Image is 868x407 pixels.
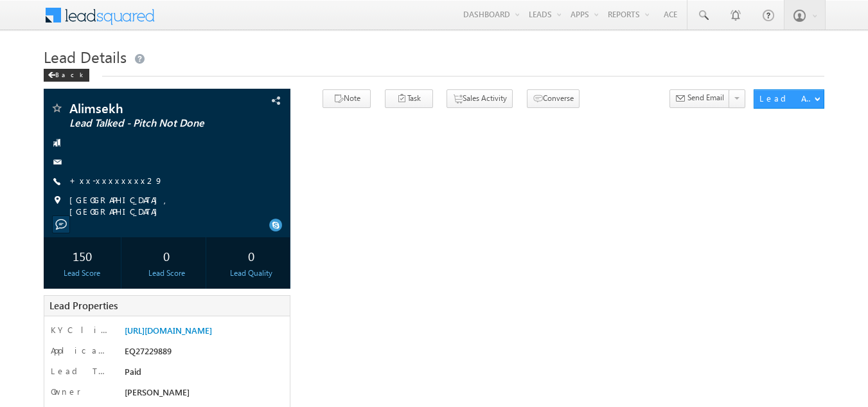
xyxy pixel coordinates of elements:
label: Application Number [51,345,109,356]
a: +xx-xxxxxxxx29 [69,175,163,186]
span: Lead Talked - Pitch Not Done [69,117,222,130]
div: Lead Score [131,267,202,279]
div: Lead Actions [759,93,814,104]
a: Back [44,68,96,79]
a: [URL][DOMAIN_NAME] [125,325,212,336]
div: 0 [131,244,202,267]
span: [PERSON_NAME] [125,386,190,397]
div: Lead Score [47,267,118,279]
label: KYC link 2_0 [51,324,109,336]
button: Send Email [669,89,730,108]
button: Task [385,89,433,108]
div: EQ27229889 [121,345,280,363]
label: Owner [51,386,81,397]
div: Paid [121,365,280,383]
span: Lead Details [44,46,127,67]
div: Lead Quality [215,267,287,279]
button: Lead Actions [754,89,824,109]
span: [GEOGRAPHIC_DATA], [GEOGRAPHIC_DATA] [69,194,269,217]
span: Lead Properties [49,299,118,312]
button: Converse [527,89,580,108]
button: Sales Activity [447,89,513,108]
label: Lead Type [51,365,109,377]
div: 150 [47,244,118,267]
div: Back [44,69,89,82]
button: Note [323,89,371,108]
span: Alimsekh [69,102,222,114]
span: Send Email [687,92,724,104]
div: 0 [215,244,287,267]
